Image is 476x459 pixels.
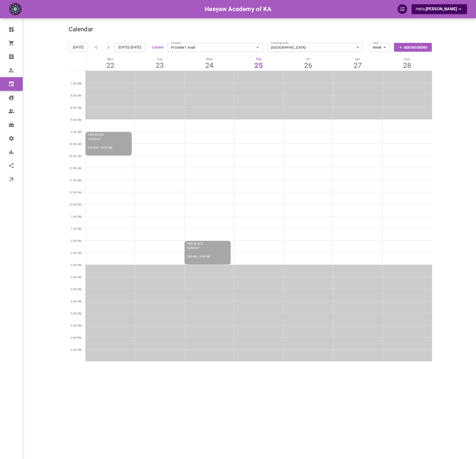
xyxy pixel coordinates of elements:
p: Thu [234,58,284,61]
span: 12:00 PM [69,191,82,194]
p: Mon [86,58,135,61]
span: 3:00 PM [71,264,82,267]
button: [DATE]-[DATE] [114,43,145,52]
label: View [373,39,379,45]
p: Hello, [416,6,463,12]
span: 5:00 PM [71,312,82,315]
span: [PERSON_NAME] [426,7,457,11]
p: Add Booking [404,45,427,50]
h4: Calendar [69,26,93,33]
span: 2:00 PM [71,239,82,243]
span: 2:30 PM [71,251,82,255]
div: Week [369,45,389,50]
p: Sun [383,58,432,61]
p: Sat [333,58,383,61]
span: 9:00 AM [71,118,82,122]
div: 24 [185,61,234,70]
h6: Heeyaw Academy of KA [205,4,271,14]
button: Add Booking [394,43,432,52]
span: 9:30 AM [71,130,82,134]
div: 25 [234,61,284,70]
div: 28 [383,61,432,70]
p: Tue [135,58,185,61]
span: 1:00 PM [71,215,82,218]
p: TIME BLOCK "GOOGLE" 9:30 AM - 10:30 AM [88,133,113,150]
span: 4:00 PM [71,288,82,291]
span: 6:00 PM [71,336,82,339]
span: 3:30 PM [71,276,82,279]
div: [GEOGRAPHIC_DATA] [268,45,363,50]
span: 11:00 AM [69,167,82,170]
span: 6:30 PM [71,348,82,352]
span: 8:30 AM [71,106,82,109]
button: Open [254,44,261,51]
span: 8:00 AM [71,94,82,97]
label: Coverage area [271,39,288,45]
span: 10:00 AM [69,142,82,146]
label: Provider [171,39,181,45]
div: 26 [284,61,333,70]
div: 23 [135,61,185,70]
p: Wed [185,58,234,61]
button: Hello,[PERSON_NAME] [412,4,467,14]
span: 12:30 PM [69,203,82,206]
img: company-logo [9,3,22,15]
span: 7:30 AM [71,82,82,85]
span: 11:30 AM [69,179,82,182]
button: [DATE] [69,43,88,52]
button: Layout [152,44,164,50]
div: 22 [86,61,135,70]
span: 1:30 PM [71,227,82,231]
span: 4:30 PM [71,300,82,303]
span: 5:30 PM [71,324,82,327]
div: QuickStart Guide [398,4,407,14]
p: Fri [284,58,333,61]
span: 10:30 AM [69,155,82,158]
p: TIME BLOCK "GOOGLE" 2:00 PM - 3:00 PM [187,242,210,259]
div: 27 [333,61,383,70]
